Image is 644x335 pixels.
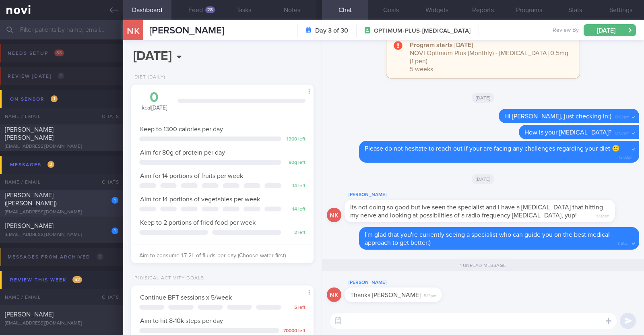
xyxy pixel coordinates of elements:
[315,27,348,35] strong: Day 3 of 30
[410,66,433,72] span: 5 weeks
[410,50,568,64] span: NOVI Optimum Plus (Monthly) - [MEDICAL_DATA] 0.5mg (1 pen)
[345,190,639,200] div: [PERSON_NAME]
[5,223,54,229] span: [PERSON_NAME]
[5,209,118,215] div: [EMAIL_ADDRESS][DOMAIN_NAME]
[51,95,58,102] span: 1
[374,27,471,35] span: OPTIMUM-PLUS-[MEDICAL_DATA]
[91,108,123,124] div: Chats
[285,305,305,311] div: 5 left
[131,74,165,81] div: Diet (Daily)
[8,275,84,285] div: Review this week
[584,24,636,36] button: [DATE]
[5,232,118,238] div: [EMAIL_ADDRESS][DOMAIN_NAME]
[365,232,610,246] span: I'm glad that you're currently seeing a specialist who can guide you on the best medical approach...
[8,94,60,105] div: On sensor
[139,91,169,105] div: 0
[285,207,305,213] div: 14 left
[72,276,82,283] span: 52
[285,136,305,143] div: 1300 left
[410,42,473,48] strong: Program starts [DATE]
[139,91,169,112] div: kcal [DATE]
[140,219,256,226] span: Keep to 2 portions of fried food per week
[619,153,634,160] span: 12:03pm
[149,26,224,35] span: [PERSON_NAME]
[140,149,225,156] span: Aim for 80g of protein per day
[350,292,421,298] span: Thanks [PERSON_NAME]
[58,72,64,79] span: 0
[6,252,105,263] div: Messages from Archived
[424,291,436,299] span: 5:15pm
[615,128,630,136] span: 12:02pm
[472,174,495,184] span: [DATE]
[615,112,630,120] span: 12:02pm
[283,328,305,334] div: 70000 left
[597,211,609,219] span: 6:32am
[285,230,305,236] div: 2 left
[327,287,341,302] div: NK
[139,253,286,258] span: Aim to consume 1.7-2L of fluids per day (Choose water first)
[8,159,56,170] div: Messages
[553,27,579,34] span: Review By
[350,204,603,219] span: Its not doing so good but ive seen the specialist and i have a [MEDICAL_DATA] that hitting my ner...
[47,161,54,168] span: 2
[205,6,215,13] div: 28
[91,174,123,190] div: Chats
[5,192,57,207] span: [PERSON_NAME] ([PERSON_NAME])
[140,173,243,179] span: Aim for 14 portions of fruits per week
[285,160,305,166] div: 80 g left
[111,197,118,204] div: 1
[118,15,148,46] div: NK
[345,278,466,287] div: [PERSON_NAME]
[91,289,123,305] div: Chats
[6,48,66,59] div: Needs setup
[140,126,223,132] span: Keep to 1300 calories per day
[327,208,341,223] div: NK
[504,113,611,120] span: Hi [PERSON_NAME], just checking in:)
[140,196,260,203] span: Aim for 14 portions of vegetables per week
[5,126,54,141] span: [PERSON_NAME] [PERSON_NAME]
[5,321,118,327] div: [EMAIL_ADDRESS][DOMAIN_NAME]
[5,311,54,318] span: [PERSON_NAME]
[140,294,232,301] span: Continue BFT sessions x 5/week
[54,50,64,56] span: 88
[365,145,620,152] span: Please do not hesitate to reach out if your are facing any challenges regarding your diet 🙂
[140,318,223,324] span: Aim to hit 8-10k steps per day
[285,183,305,189] div: 14 left
[617,239,630,246] span: 8:51am
[131,275,204,281] div: Physical Activity Goals
[97,253,103,260] span: 0
[5,144,118,150] div: [EMAIL_ADDRESS][DOMAIN_NAME]
[111,227,118,234] div: 1
[524,129,611,136] span: How is your [MEDICAL_DATA]?
[6,71,66,82] div: Review [DATE]
[472,93,495,103] span: [DATE]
